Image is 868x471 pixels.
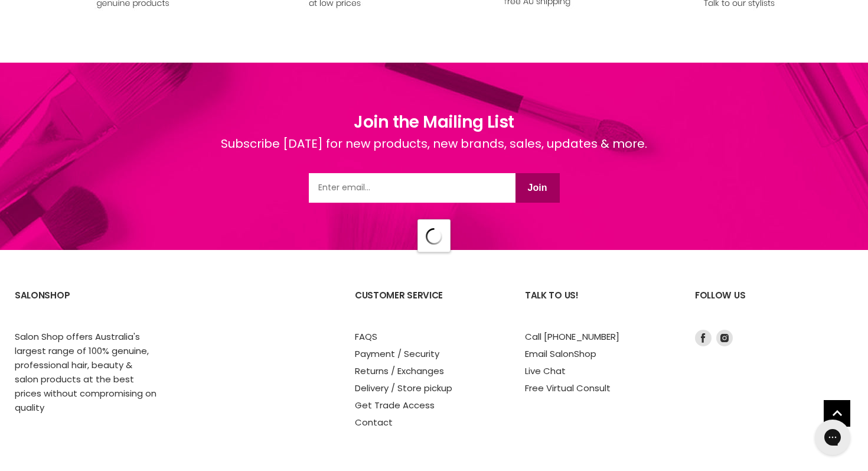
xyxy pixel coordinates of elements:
a: FAQS [355,330,377,343]
h2: SalonShop [15,281,161,330]
a: Payment / Security [355,347,439,360]
span: Back to top [824,400,850,431]
a: Get Trade Access [355,399,435,411]
a: Email SalonShop [525,347,596,360]
a: Contact [355,416,393,428]
a: Back to top [824,400,850,427]
div: Subscribe [DATE] for new products, new brands, sales, updates & more. [221,135,647,173]
button: Join [515,173,560,203]
a: Live Chat [525,365,566,377]
h1: Join the Mailing List [221,110,647,135]
a: Call [PHONE_NUMBER] [525,330,619,343]
h2: Talk to us! [525,281,671,330]
h2: Follow us [695,281,853,330]
a: Returns / Exchanges [355,365,444,377]
a: Free Virtual Consult [525,382,611,394]
input: Email [309,173,515,203]
a: Delivery / Store pickup [355,382,452,394]
iframe: Gorgias live chat messenger [809,415,856,459]
p: Salon Shop offers Australia's largest range of 100% genuine, professional hair, beauty & salon pr... [15,330,156,415]
h2: Customer Service [355,281,501,330]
